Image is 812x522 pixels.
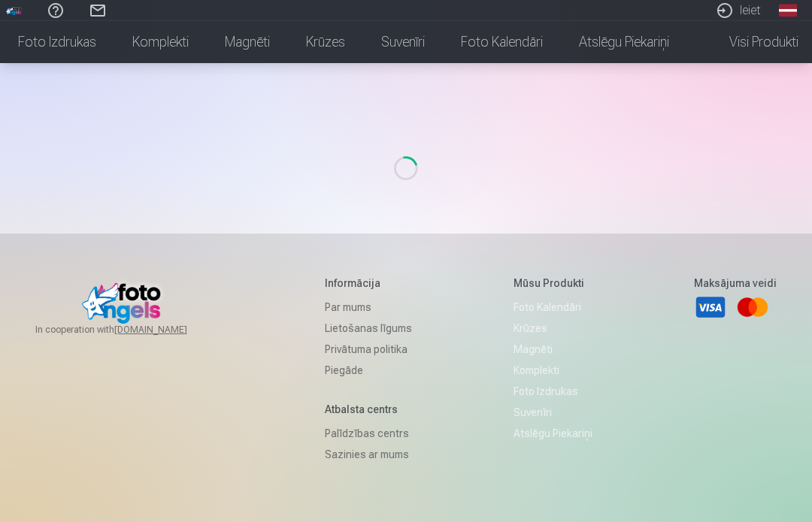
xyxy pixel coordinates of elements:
a: Foto kalendāri [514,297,592,318]
a: Foto izdrukas [514,381,592,402]
a: Krūzes [514,318,592,339]
a: Krūzes [288,21,363,63]
a: Komplekti [514,360,592,381]
a: Piegāde [325,360,412,381]
a: Magnēti [514,339,592,360]
h5: Informācija [325,276,412,291]
h5: Atbalsta centrs [325,402,412,417]
h5: Maksājuma veidi [694,276,777,291]
a: Suvenīri [514,402,592,423]
a: Foto kalendāri [443,21,561,63]
a: Atslēgu piekariņi [514,423,592,444]
a: Atslēgu piekariņi [561,21,687,63]
img: /fa1 [6,6,23,15]
a: Privātuma politika [325,339,412,360]
span: In cooperation with [35,324,223,336]
a: Komplekti [114,21,207,63]
a: Magnēti [207,21,288,63]
a: Visa [694,291,727,324]
h5: Mūsu produkti [514,276,592,291]
a: Sazinies ar mums [325,444,412,465]
a: Par mums [325,297,412,318]
a: Lietošanas līgums [325,318,412,339]
a: [DOMAIN_NAME] [114,324,223,336]
a: Mastercard [736,291,769,324]
a: Suvenīri [363,21,443,63]
a: Palīdzības centrs [325,423,412,444]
